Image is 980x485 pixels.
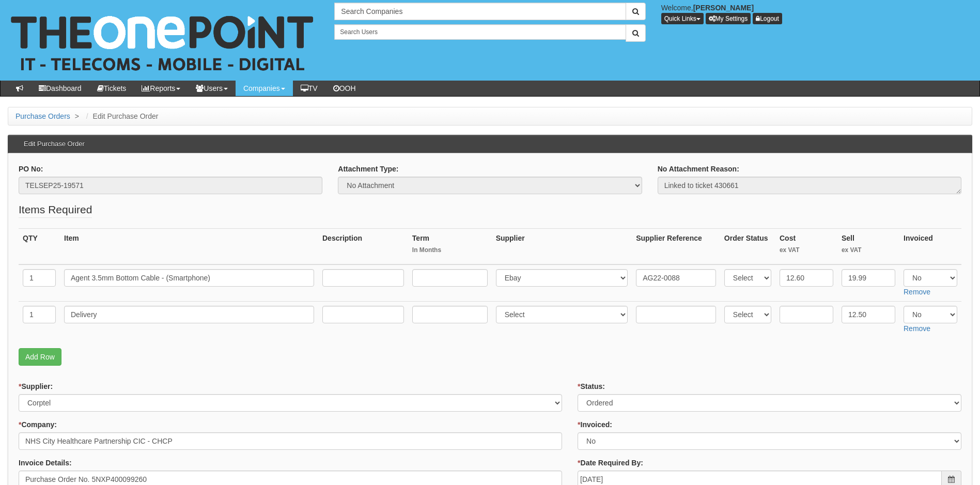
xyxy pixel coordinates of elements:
[134,81,188,96] a: Reports
[338,164,398,174] label: Attachment Type:
[706,13,751,24] a: My Settings
[72,112,82,120] span: >
[661,13,704,24] button: Quick Links
[19,229,60,265] th: QTY
[236,81,293,96] a: Companies
[19,135,90,153] h3: Edit Purchase Order
[842,246,895,255] small: ex VAT
[412,246,488,255] small: In Months
[15,112,70,120] a: Purchase Orders
[753,13,782,24] a: Logout
[632,229,720,265] th: Supplier Reference
[334,24,626,40] input: Search Users
[837,229,899,265] th: Sell
[578,381,605,392] label: Status:
[780,246,833,255] small: ex VAT
[904,324,930,333] a: Remove
[578,458,643,468] label: Date Required By:
[334,3,626,20] input: Search Companies
[19,381,53,392] label: Supplier:
[19,348,61,366] a: Add Row
[408,229,492,265] th: Term
[720,229,775,265] th: Order Status
[658,164,739,174] label: No Attachment Reason:
[60,229,318,265] th: Item
[693,4,754,12] b: [PERSON_NAME]
[89,81,134,96] a: Tickets
[654,3,980,24] div: Welcome,
[492,229,632,265] th: Supplier
[84,111,159,121] li: Edit Purchase Order
[318,229,408,265] th: Description
[31,81,89,96] a: Dashboard
[188,81,236,96] a: Users
[775,229,837,265] th: Cost
[19,419,57,430] label: Company:
[658,177,961,194] textarea: Linked to ticket 430661
[578,419,612,430] label: Invoiced:
[19,458,72,468] label: Invoice Details:
[899,229,961,265] th: Invoiced
[19,202,92,218] legend: Items Required
[325,81,364,96] a: OOH
[19,164,43,174] label: PO No:
[293,81,325,96] a: TV
[904,288,930,296] a: Remove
